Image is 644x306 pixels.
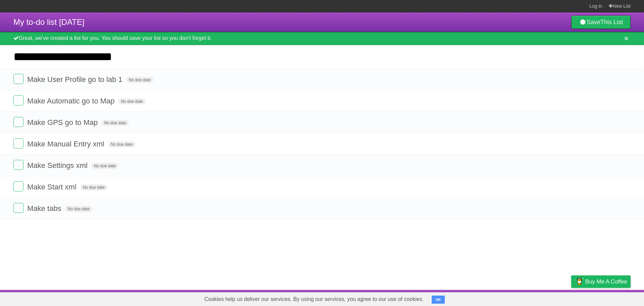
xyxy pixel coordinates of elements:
[13,181,23,191] label: Done
[102,120,129,126] span: No due date
[27,140,106,148] span: Make Manual Entry xml
[118,98,146,104] span: No due date
[504,292,531,304] a: Developers
[27,118,99,127] span: Make GPS go to Map
[27,204,63,213] span: Make tabs
[13,17,85,27] span: My to-do list [DATE]
[13,203,23,213] label: Done
[432,296,445,304] button: OK
[108,141,135,147] span: No due date
[575,276,584,287] img: Buy me a coffee
[13,138,23,148] label: Done
[600,19,623,26] b: This List
[13,74,23,84] label: Done
[540,292,554,304] a: Terms
[27,97,116,105] span: Make Automatic go to Map
[585,276,627,288] span: Buy me a coffee
[482,292,496,304] a: About
[27,161,89,170] span: Make Settings xml
[80,184,107,190] span: No due date
[27,183,78,191] span: Make Start xml
[571,275,631,288] a: Buy me a coffee
[198,293,430,306] span: Cookies help us deliver our services. By using our services, you agree to our use of cookies.
[13,95,23,105] label: Done
[91,163,118,169] span: No due date
[13,160,23,170] label: Done
[562,292,580,304] a: Privacy
[126,77,153,83] span: No due date
[65,206,92,212] span: No due date
[571,15,631,29] a: SaveThis List
[13,117,23,127] label: Done
[588,292,631,304] a: Suggest a feature
[27,75,124,84] span: Make User Profile go to lab 1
